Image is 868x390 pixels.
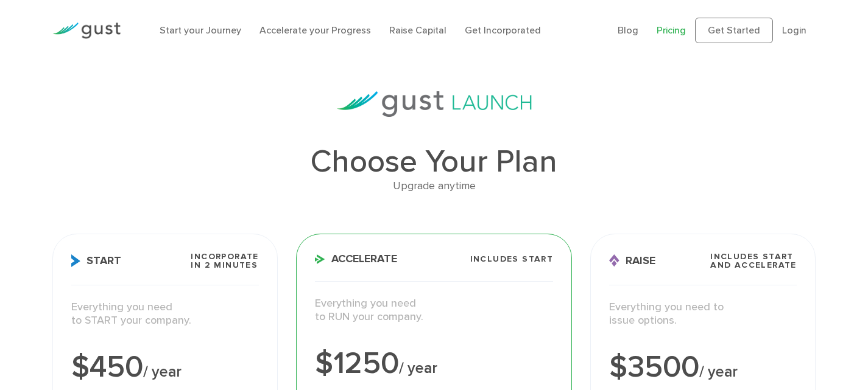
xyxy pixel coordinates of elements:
div: $3500 [609,352,796,383]
a: Accelerate your Progress [259,24,371,36]
a: Raise Capital [389,24,446,36]
a: Get Incorporated [465,24,541,36]
span: / year [399,359,437,377]
p: Everything you need to issue options. [609,301,796,328]
img: Gust Logo [52,23,121,39]
a: Start your Journey [160,24,241,36]
span: Includes START [470,255,554,263]
img: Raise Icon [609,254,619,267]
a: Get Started [695,18,773,43]
div: $450 [71,352,258,383]
img: gust-launch-logos.svg [337,91,532,117]
div: Upgrade anytime [52,178,816,195]
span: Raise [609,254,655,267]
span: / year [699,363,738,381]
span: Accelerate [315,254,397,265]
h1: Choose Your Plan [52,146,816,178]
span: Incorporate in 2 Minutes [191,252,258,270]
div: $1250 [315,349,554,379]
a: Login [782,24,806,36]
p: Everything you need to RUN your company. [315,297,554,324]
a: Pricing [657,24,686,36]
span: Includes START and ACCELERATE [710,252,797,270]
a: Blog [618,24,638,36]
span: / year [143,363,182,381]
img: Start Icon X2 [71,254,80,267]
span: Start [71,254,121,267]
img: Accelerate Icon [315,254,325,264]
p: Everything you need to START your company. [71,301,258,328]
